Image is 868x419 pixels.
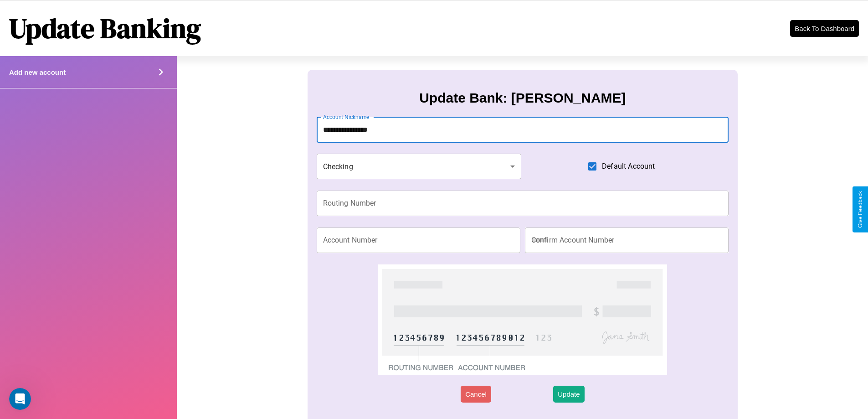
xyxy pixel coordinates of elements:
iframe: Intercom live chat [9,388,31,410]
button: Back To Dashboard [790,20,859,37]
h1: Update Banking [9,10,201,47]
div: Checking [317,154,522,179]
div: Give Feedback [857,191,863,228]
span: Default Account [602,161,655,172]
button: Update [553,386,584,403]
h4: Add new account [9,68,66,76]
label: Account Nickname [323,113,370,121]
img: check [378,264,667,375]
button: Cancel [461,386,491,403]
h3: Update Bank: [PERSON_NAME] [419,90,626,106]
